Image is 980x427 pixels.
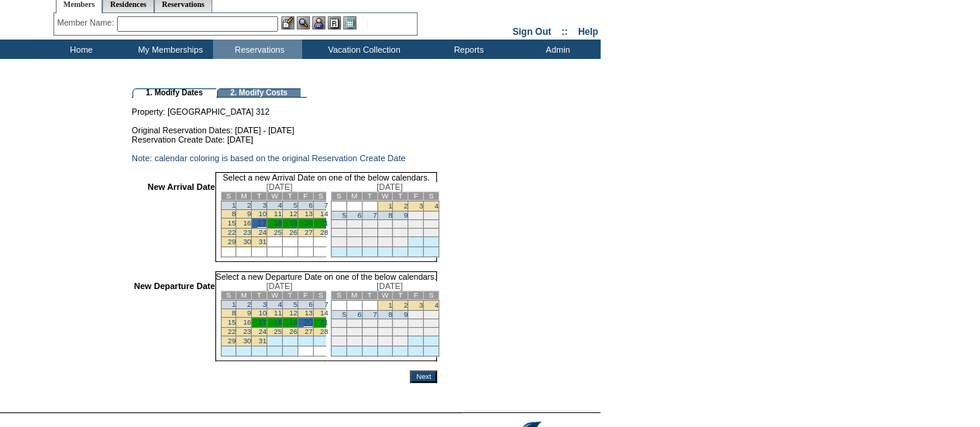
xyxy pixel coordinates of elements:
[274,319,282,326] a: 18
[294,201,297,209] a: 5
[404,301,407,309] a: 2
[289,319,297,326] a: 19
[435,202,438,210] a: 4
[259,229,266,236] a: 24
[247,201,251,209] a: 2
[393,229,408,237] td: 23
[578,26,598,37] a: Help
[124,40,213,59] td: My Memberships
[304,318,313,327] a: 20
[320,210,328,218] a: 14
[259,319,266,326] a: 17
[304,309,312,317] a: 13
[362,237,377,247] td: 28
[243,229,251,236] a: 23
[377,229,393,237] td: 22
[422,40,511,59] td: Reports
[393,328,408,336] td: 23
[362,192,377,201] td: T
[331,220,346,229] td: 12
[408,212,424,220] td: 10
[512,26,551,37] a: Sign Out
[331,319,346,328] td: 12
[346,291,362,300] td: M
[57,16,117,29] div: Member Name:
[274,210,282,218] a: 11
[215,271,438,281] td: Select a new Departure Date on one of the below calendars.
[243,238,251,246] a: 30
[228,229,236,236] a: 22
[289,328,297,336] a: 26
[320,219,328,227] a: 21
[408,291,424,300] td: F
[289,309,297,317] a: 12
[312,16,325,29] img: Impersonate
[342,212,346,219] a: 5
[302,40,422,59] td: Vacation Collection
[410,370,437,383] input: Next
[320,309,328,317] a: 14
[388,212,392,219] a: 8
[404,311,407,319] a: 9
[297,291,313,300] td: F
[435,301,438,309] a: 4
[243,328,251,336] a: 23
[232,201,236,209] a: 1
[259,238,266,246] a: 31
[247,210,251,218] a: 9
[377,237,393,247] td: 29
[274,328,282,336] a: 25
[377,192,393,201] td: W
[313,291,328,300] td: S
[266,182,293,191] span: [DATE]
[281,16,294,29] img: b_edit.gif
[393,319,408,328] td: 16
[331,192,346,201] td: S
[297,192,313,201] td: F
[308,201,312,209] a: 6
[289,219,297,227] a: 19
[377,220,393,229] td: 15
[357,212,361,219] a: 6
[357,311,361,319] a: 6
[331,229,346,237] td: 19
[304,229,312,236] a: 27
[274,309,282,317] a: 11
[424,291,439,300] td: S
[346,336,362,346] td: 27
[408,192,424,201] td: F
[404,212,407,219] a: 9
[228,328,236,336] a: 22
[424,319,439,328] td: 18
[346,319,362,328] td: 13
[134,182,215,262] td: New Arrival Date
[267,291,283,300] td: W
[424,212,439,220] td: 11
[308,301,312,308] a: 6
[419,301,423,309] a: 3
[282,291,297,300] td: T
[408,328,424,336] td: 24
[320,328,328,336] a: 28
[419,202,423,210] a: 3
[263,201,266,209] a: 3
[243,219,251,227] a: 16
[346,229,362,237] td: 20
[304,210,312,218] a: 13
[373,212,377,219] a: 7
[247,301,251,308] a: 2
[278,201,282,209] a: 4
[297,16,310,29] img: View
[393,220,408,229] td: 16
[346,192,362,201] td: M
[313,192,328,201] td: S
[294,301,297,308] a: 5
[331,291,346,300] td: S
[346,220,362,229] td: 13
[343,16,356,29] img: b_calculator.gif
[304,219,312,227] a: 20
[388,311,392,319] a: 8
[511,40,600,59] td: Admin
[289,210,297,218] a: 12
[362,220,377,229] td: 14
